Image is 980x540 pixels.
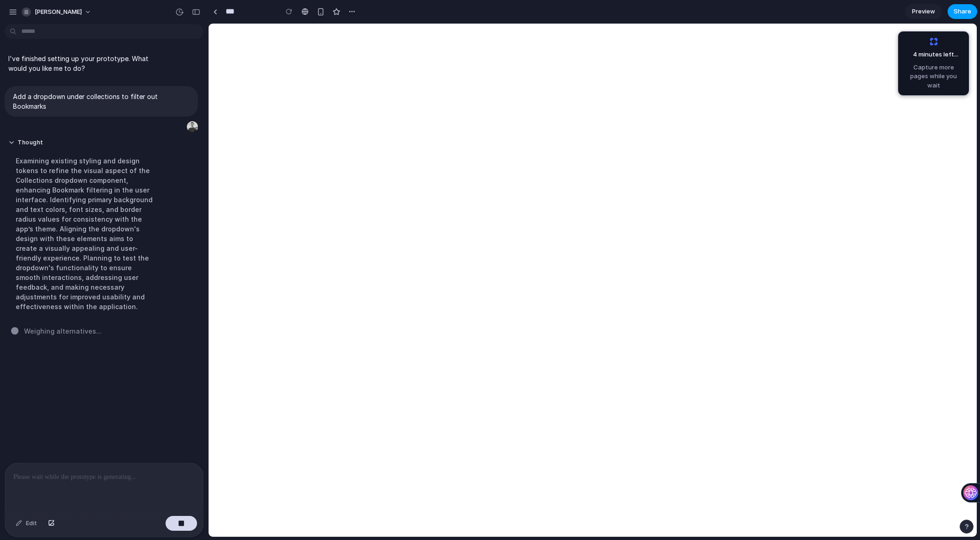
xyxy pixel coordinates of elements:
[8,150,163,317] div: Examining existing styling and design tokens to refine the visual aspect of the Collections dropd...
[18,5,96,19] button: [PERSON_NAME]
[35,7,82,17] span: [PERSON_NAME]
[13,92,190,111] p: Add a dropdown under collections to filter out Bookmarks
[905,4,942,19] a: Preview
[904,63,963,90] span: Capture more pages while you wait
[24,326,102,336] span: Weighing alternatives ...
[906,50,958,59] span: 4 minutes left ...
[8,54,163,73] p: I've finished setting up your prototype. What would you like me to do?
[912,7,935,16] span: Preview
[948,4,977,19] button: Share
[954,7,971,16] span: Share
